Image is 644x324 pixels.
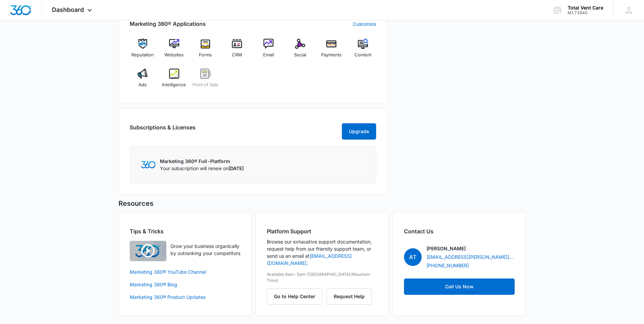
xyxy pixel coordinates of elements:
[267,293,327,299] a: Go to Help Center
[404,248,422,266] span: AT
[52,6,84,13] span: Dashboard
[350,39,376,63] a: Content
[327,288,372,305] button: Request Help
[404,227,515,235] h2: Contact Us
[318,39,345,63] a: Payments
[426,253,515,260] a: [EMAIL_ADDRESS][PERSON_NAME][DOMAIN_NAME]
[267,238,378,267] p: Browse our exhaustive support documentation, request help from our friendly support team, or send...
[130,39,156,63] a: Reputation
[130,241,166,261] img: Quick Overview Video
[130,268,240,275] a: Marketing 360® YouTube Channel
[130,69,156,93] a: Ads
[263,52,274,58] span: Email
[224,39,250,63] a: CRM
[426,262,469,269] a: [PHONE_NUMBER]
[118,198,526,209] h5: Resources
[568,5,603,11] div: account name
[228,165,244,171] span: [DATE]
[267,271,378,284] p: Available 8am-5pm ([GEOGRAPHIC_DATA]/Mountain Time)
[287,39,313,63] a: Social
[130,281,240,288] a: Marketing 360® Blog
[130,293,240,301] a: Marketing 360® Product Updates
[353,20,376,28] a: Customize
[130,20,206,28] h2: Marketing 360® Applications
[161,69,187,93] a: Intelligence
[354,52,371,58] span: Content
[426,245,466,252] p: [PERSON_NAME]
[321,52,342,58] span: Payments
[162,82,186,88] span: Intelligence
[294,52,306,58] span: Social
[199,52,212,58] span: Forms
[267,227,378,235] h2: Platform Support
[164,52,184,58] span: Websites
[256,39,282,63] a: Email
[161,39,187,63] a: Websites
[130,227,240,235] h2: Tips & Tricks
[568,11,603,15] div: account id
[130,123,196,137] h2: Subscriptions & Licenses
[327,293,372,299] a: Request Help
[404,278,515,295] a: Call Us Now
[267,288,323,305] button: Go to Help Center
[170,242,240,257] p: Grow your business organically by outranking your competitors
[160,165,244,172] p: Your subscription will renew on
[232,52,242,58] span: CRM
[139,82,147,88] span: Ads
[192,82,218,88] span: Point of Sale
[192,69,219,93] a: Point of Sale
[192,39,219,63] a: Forms
[342,123,376,140] button: Upgrade
[131,52,154,58] span: Reputation
[160,158,244,165] p: Marketing 360® Full-Platform
[141,161,156,168] img: Marketing 360 Logo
